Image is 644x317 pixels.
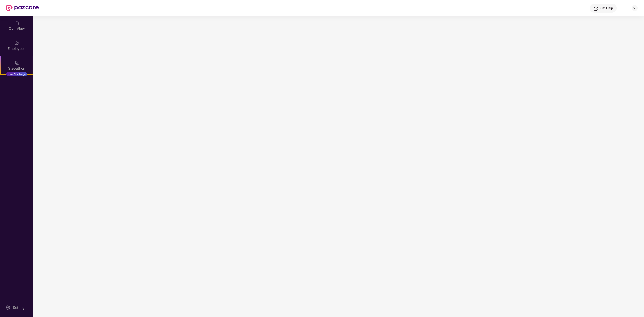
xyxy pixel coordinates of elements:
[11,305,28,310] div: Settings
[14,41,19,46] img: svg+xml;base64,PHN2ZyBpZD0iRW1wbG95ZWVzIiB4bWxucz0iaHR0cDovL3d3dy53My5vcmcvMjAwMC9zdmciIHdpZHRoPS...
[594,6,599,11] img: svg+xml;base64,PHN2ZyBpZD0iSGVscC0zMngzMiIgeG1sbnM9Imh0dHA6Ly93d3cudzMub3JnLzIwMDAvc3ZnIiB3aWR0aD...
[633,6,637,10] img: svg+xml;base64,PHN2ZyBpZD0iRHJvcGRvd24tMzJ4MzIiIHhtbG5zPSJodHRwOi8vd3d3LnczLm9yZy8yMDAwL3N2ZyIgd2...
[1,66,33,71] div: Stepathon
[5,305,10,310] img: svg+xml;base64,PHN2ZyBpZD0iU2V0dGluZy0yMHgyMCIgeG1sbnM9Imh0dHA6Ly93d3cudzMub3JnLzIwMDAvc3ZnIiB3aW...
[14,21,19,26] img: svg+xml;base64,PHN2ZyBpZD0iSG9tZSIgeG1sbnM9Imh0dHA6Ly93d3cudzMub3JnLzIwMDAvc3ZnIiB3aWR0aD0iMjAiIG...
[14,60,19,65] img: svg+xml;base64,PHN2ZyB4bWxucz0iaHR0cDovL3d3dy53My5vcmcvMjAwMC9zdmciIHdpZHRoPSIyMSIgaGVpZ2h0PSIyMC...
[6,5,39,11] img: New Pazcare Logo
[601,6,613,10] div: Get Help
[6,72,27,76] div: New Challenge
